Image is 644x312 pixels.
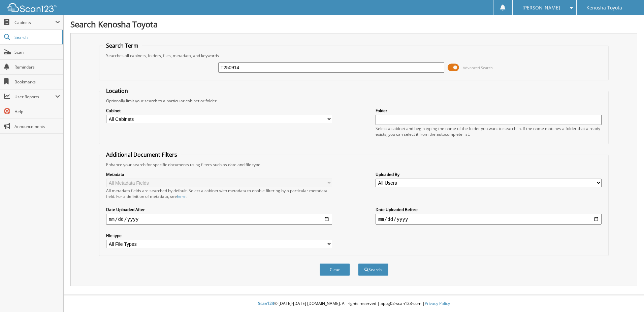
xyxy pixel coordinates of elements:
legend: Search Term [103,42,142,49]
span: Kenosha Toyota [586,6,622,10]
label: Folder [376,108,602,113]
label: Uploaded By [376,172,602,177]
div: Searches all cabinets, folders, files, metadata, and keywords [103,53,605,58]
div: © [DATE]-[DATE] [DOMAIN_NAME]. All rights reserved | appg02-scan123-com | [64,295,644,312]
legend: Additional Document Filters [103,151,181,158]
span: Scan [14,49,60,55]
span: Help [14,109,60,114]
legend: Location [103,87,131,95]
span: Scan123 [258,301,274,306]
span: Cabinets [14,20,55,25]
span: Bookmarks [14,79,60,85]
h1: Search Kenosha Toyota [70,19,637,30]
iframe: Chat Widget [610,280,644,312]
a: Privacy Policy [425,301,450,306]
div: All metadata fields are searched by default. Select a cabinet with metadata to enable filtering b... [106,188,332,199]
input: end [376,214,602,225]
span: [PERSON_NAME] [522,6,560,10]
span: Reminders [14,64,60,70]
label: Metadata [106,172,332,177]
a: here [177,193,186,199]
input: start [106,214,332,225]
label: Date Uploaded Before [376,207,602,212]
label: File type [106,233,332,238]
label: Date Uploaded After [106,207,332,212]
img: scan123-logo-white.svg [7,3,57,12]
div: Select a cabinet and begin typing the name of the folder you want to search in. If the name match... [376,126,602,137]
div: Enhance your search for specific documents using filters such as date and file type. [103,162,605,167]
span: Announcements [14,124,60,129]
span: Advanced Search [463,65,493,70]
button: Clear [320,263,350,276]
div: Optionally limit your search to a particular cabinet or folder [103,98,605,104]
span: Search [14,34,59,40]
span: User Reports [14,94,55,100]
button: Search [358,263,388,276]
label: Cabinet [106,108,332,113]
